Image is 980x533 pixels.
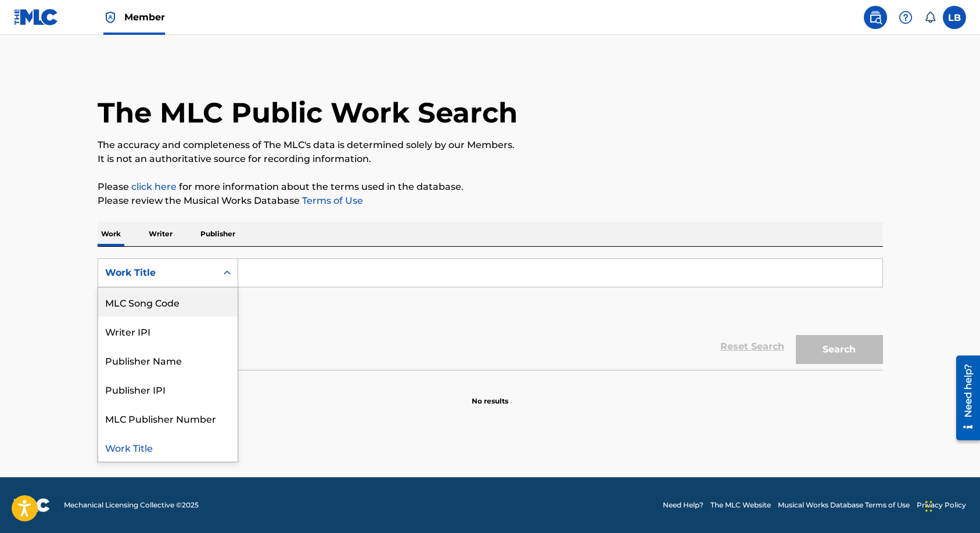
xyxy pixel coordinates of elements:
span: Member [124,10,165,24]
a: Terms of Use [300,195,363,206]
div: User Menu [943,6,966,29]
a: The MLC Website [710,500,771,510]
p: It is not an authoritative source for recording information. [98,152,883,166]
div: Writer IPI [98,316,238,345]
div: Notifications [924,12,936,23]
img: Top Rightsholder [103,10,117,24]
a: Musical Works Database Terms of Use [778,500,910,510]
div: Publisher Name [98,345,238,374]
a: Public Search [864,6,887,29]
div: Drag [925,489,932,524]
p: Work [98,222,124,246]
div: Help [894,6,917,29]
img: search [868,10,882,24]
p: Writer [145,222,176,246]
img: MLC Logo [14,9,59,26]
a: Need Help? [663,500,703,510]
p: No results [472,382,508,406]
div: Publisher IPI [98,374,238,404]
img: logo [14,498,50,512]
div: MLC Song Code [98,287,238,316]
iframe: Resource Center [947,351,980,445]
p: Please for more information about the terms used in the database. [98,180,883,194]
p: Please review the Musical Works Database [98,194,883,208]
div: Work Title [105,266,210,280]
p: Publisher [197,222,239,246]
a: Privacy Policy [917,500,966,510]
a: click here [131,181,177,192]
p: The accuracy and completeness of The MLC's data is determined solely by our Members. [98,138,883,152]
img: help [899,10,913,24]
iframe: Chat Widget [922,477,980,533]
form: Search Form [98,258,883,370]
div: MLC Publisher Number [98,404,238,433]
div: Work Title [98,433,238,462]
span: Mechanical Licensing Collective © 2025 [64,500,199,510]
h1: The MLC Public Work Search [98,95,518,130]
